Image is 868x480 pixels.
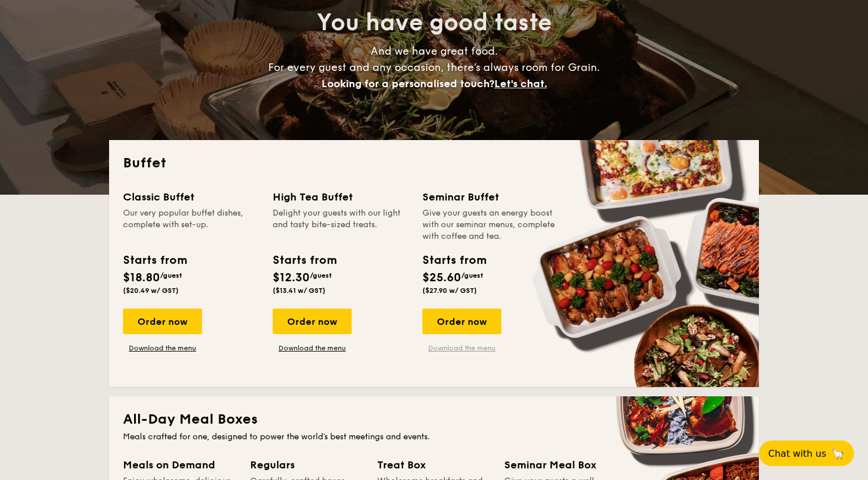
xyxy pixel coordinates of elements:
a: Download the menu [123,343,202,353]
h2: Buffet [123,154,745,173]
div: Meals crafted for one, designed to power the world's best meetings and events. [123,431,745,443]
div: Seminar Meal Box [504,457,617,473]
div: Starts from [422,252,486,269]
div: Delight your guests with our light and tasty bite-sized treats. [273,207,408,242]
div: Treat Box [377,457,490,473]
div: Order now [273,309,352,334]
div: Our very popular buffet dishes, complete with set-up. [123,207,259,242]
span: /guest [160,271,182,280]
div: Order now [123,309,202,334]
span: Let's chat. [494,77,547,90]
div: Regulars [250,457,363,473]
span: $18.80 [123,271,160,285]
span: $25.60 [422,271,461,285]
span: Looking for a personalised touch? [321,77,494,90]
a: Download the menu [422,343,501,353]
span: ($13.41 w/ GST) [273,286,325,295]
span: You have good taste [317,9,552,37]
span: And we have great food. For every guest and any occasion, there’s always room for Grain. [268,45,600,90]
button: Chat with us🦙 [759,440,854,466]
div: Starts from [123,252,186,269]
div: Seminar Buffet [422,189,558,205]
span: /guest [461,271,483,280]
span: ($20.49 w/ GST) [123,286,179,295]
div: Give your guests an energy boost with our seminar menus, complete with coffee and tea. [422,207,558,242]
a: Download the menu [273,343,352,353]
h2: All-Day Meal Boxes [123,410,745,429]
span: Chat with us [768,448,826,459]
div: Meals on Demand [123,457,236,473]
span: $12.30 [273,271,310,285]
span: ($27.90 w/ GST) [422,286,477,295]
span: /guest [310,271,332,280]
div: Starts from [273,252,336,269]
span: 🦙 [831,447,845,460]
div: High Tea Buffet [273,189,408,205]
div: Order now [422,309,501,334]
div: Classic Buffet [123,189,259,205]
